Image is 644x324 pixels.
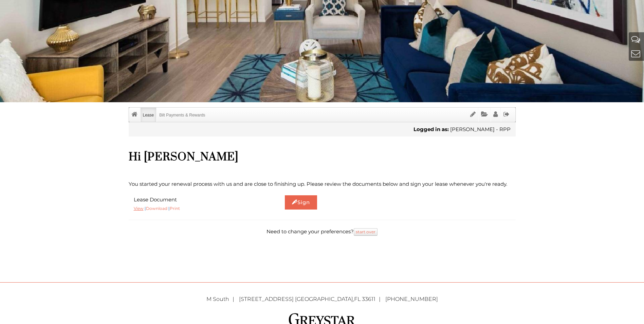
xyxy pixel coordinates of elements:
a: Help And Support [631,34,640,45]
i: Sign Documents [470,111,476,118]
i: Documents [481,111,488,118]
a: Documents [479,108,490,122]
span: [STREET_ADDRESS] [239,296,294,302]
i: Home [131,111,137,118]
a: View [134,206,144,211]
span: , [239,296,384,302]
span: | [168,206,180,211]
a: Sign Out [501,108,512,122]
a: Sign [285,195,317,210]
a: Sign Documents [468,108,478,122]
b: Logged in as: [413,126,449,132]
i: Profile [493,111,498,118]
a: Download [146,206,167,211]
a: Profile [491,108,500,122]
span: [PERSON_NAME] - RPP [450,126,511,132]
a: Print [170,206,180,211]
span: M South [206,296,238,302]
a: M South [STREET_ADDRESS] [GEOGRAPHIC_DATA],FL 33611 [206,296,384,302]
h1: Hi [PERSON_NAME] [129,150,516,164]
a: Bilt Payments & Rewards [157,108,207,122]
span: [GEOGRAPHIC_DATA] [295,296,353,302]
a: Contact [631,48,640,59]
span: FL [354,296,361,302]
p: Need to change your preferences? [129,227,516,236]
p: You started your renewal process with us and are close to finishing up. Please review the documen... [129,180,516,188]
a: start over [354,228,378,236]
span: 33611 [362,296,375,302]
div: Lease Document [129,195,225,213]
i: Sign Out [503,111,510,118]
a: Home [129,108,140,122]
a: [PHONE_NUMBER] [385,296,438,302]
a: Lease [141,108,157,122]
span: | [145,206,167,211]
